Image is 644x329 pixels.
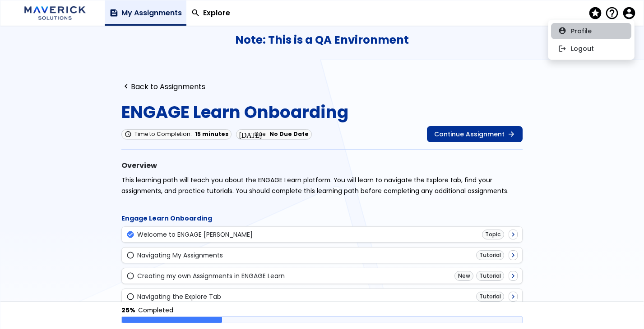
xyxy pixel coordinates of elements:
[509,231,517,238] span: navigate_next
[551,41,631,57] button: logoutLogout
[109,9,119,18] span: feed
[509,293,517,300] span: navigate_next
[105,0,639,26] nav: Navigation Links
[269,131,309,137] span: No Due Date
[558,27,566,34] span: account_circle
[191,9,200,18] span: search
[588,4,605,23] button: stars
[482,230,504,239] div: Topic
[558,45,566,52] span: logout
[121,268,522,284] a: radio_button_uncheckedCreating my own Assignments in ENGAGE LearnNewTutorialnavigate_next
[186,0,235,26] a: Explore
[454,271,473,281] div: New
[239,131,252,137] span: [DATE]
[125,131,132,137] span: schedule
[121,162,522,170] h2: Overview
[137,231,253,238] div: Welcome to ENGAGE [PERSON_NAME]
[605,7,622,20] button: Help
[588,7,601,20] span: stars
[427,126,523,142] a: Continue Assignmentarrow_forward
[195,131,228,137] span: 15 minutes
[138,306,173,314] div: Completed
[21,3,89,23] img: Logo
[105,0,186,26] a: My Assignments
[134,131,192,137] span: Time to Completion:
[121,226,522,243] a: check_circleWelcome to ENGAGE [PERSON_NAME]Topicnavigate_next
[121,103,522,122] h1: ENGAGE Learn Onboarding
[551,23,631,39] button: account_circleProfile
[137,272,285,279] div: Creating my own Assignments in ENGAGE Learn
[121,306,135,314] div: 25%
[121,176,509,195] span: This learning path will teach you about the ENGAGE Learn platform. You will learn to navigate the...
[0,34,644,46] h3: Note: This is a QA Environment
[622,7,635,20] button: Account
[476,271,504,281] div: Tutorial
[126,272,134,279] span: radio_button_unchecked
[622,7,635,20] span: account
[121,82,205,91] a: navigate_beforeBack to Assignments
[126,293,134,300] span: radio_button_unchecked
[507,131,515,138] span: arrow_forward
[605,7,617,20] span: help
[121,247,522,263] a: radio_button_uncheckedNavigating My AssignmentsTutorialnavigate_next
[476,292,504,302] div: Tutorial
[121,288,522,305] a: radio_button_uncheckedNavigating the Explore TabTutorialnavigate_next
[126,252,134,259] span: radio_button_unchecked
[476,250,504,260] div: Tutorial
[137,293,221,300] div: Navigating the Explore Tab
[137,252,223,259] div: Navigating My Assignments
[255,131,267,137] span: Due:
[509,272,517,279] span: navigate_next
[121,215,522,222] h3: Engage Learn Onboarding
[126,231,134,238] span: check_circle
[509,252,517,259] span: navigate_next
[121,82,131,91] span: navigate_before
